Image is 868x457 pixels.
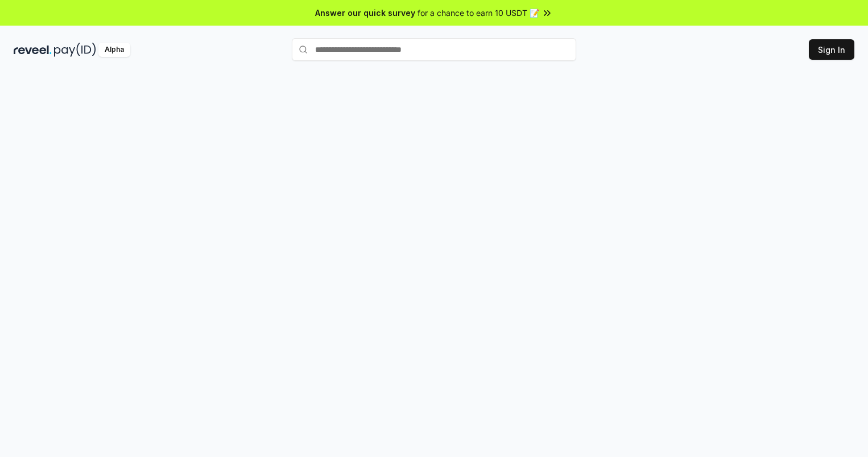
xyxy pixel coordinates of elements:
img: reveel_dark [14,43,52,57]
button: Sign In [809,39,854,60]
span: Answer our quick survey [315,7,415,19]
div: Alpha [98,43,130,57]
span: for a chance to earn 10 USDT 📝 [418,7,539,19]
img: pay_id [54,43,96,57]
